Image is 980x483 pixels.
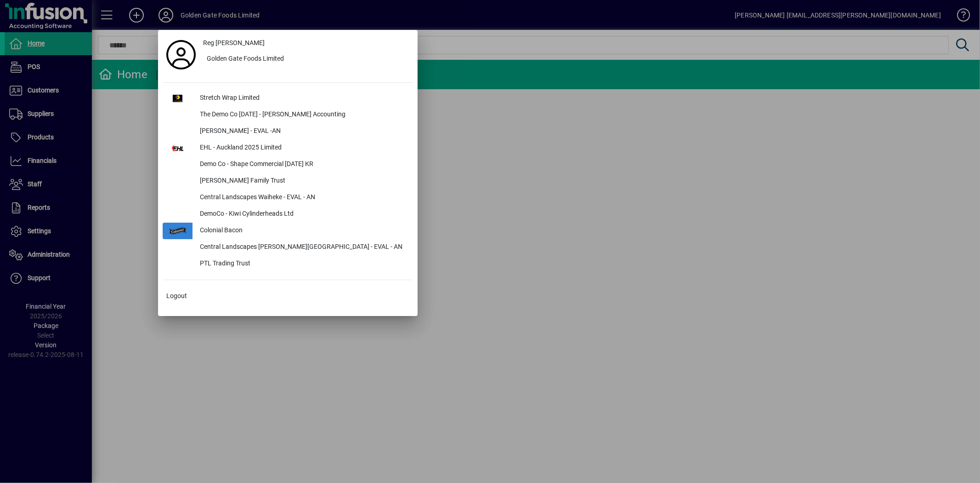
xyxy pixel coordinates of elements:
[163,46,199,63] a: Profile
[163,190,413,206] button: Central Landscapes Waiheke - EVAL - AN
[163,107,413,123] button: The Demo Co [DATE] - [PERSON_NAME] Accounting
[193,107,413,123] div: The Demo Co [DATE] - [PERSON_NAME] Accounting
[199,34,413,51] a: Reg [PERSON_NAME]
[193,156,413,173] div: Demo Co - Shape Commercial [DATE] KR
[163,256,413,272] button: PTL Trading Trust
[193,256,413,272] div: PTL Trading Trust
[203,38,265,48] span: Reg [PERSON_NAME]
[193,190,413,206] div: Central Landscapes Waiheke - EVAL - AN
[193,223,413,239] div: Colonial Bacon
[163,239,413,256] button: Central Landscapes [PERSON_NAME][GEOGRAPHIC_DATA] - EVAL - AN
[193,173,413,190] div: [PERSON_NAME] Family Trust
[193,90,413,107] div: Stretch Wrap Limited
[193,239,413,256] div: Central Landscapes [PERSON_NAME][GEOGRAPHIC_DATA] - EVAL - AN
[163,287,413,304] button: Logout
[193,206,413,223] div: DemoCo - Kiwi Cylinderheads Ltd
[163,123,413,140] button: [PERSON_NAME] - EVAL -AN
[163,140,413,156] button: EHL - Auckland 2025 Limited
[166,291,187,301] span: Logout
[193,123,413,140] div: [PERSON_NAME] - EVAL -AN
[163,206,413,223] button: DemoCo - Kiwi Cylinderheads Ltd
[199,51,413,68] button: Golden Gate Foods Limited
[163,156,413,173] button: Demo Co - Shape Commercial [DATE] KR
[193,140,413,156] div: EHL - Auckland 2025 Limited
[163,223,413,239] button: Colonial Bacon
[163,173,413,190] button: [PERSON_NAME] Family Trust
[163,90,413,107] button: Stretch Wrap Limited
